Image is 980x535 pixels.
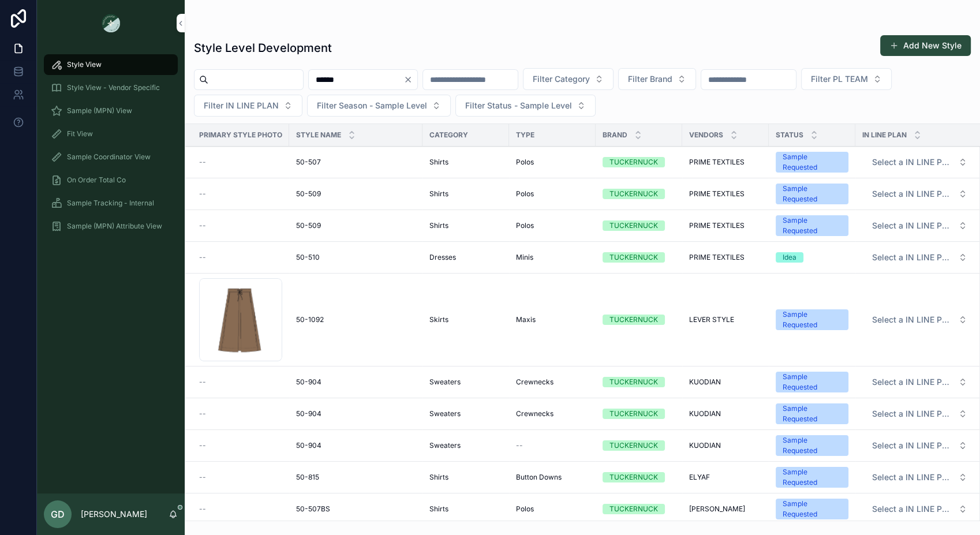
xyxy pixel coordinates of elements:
span: Status [776,130,803,140]
a: 50-509 [296,221,416,230]
a: 50-1092 [296,315,416,324]
button: Select Button [863,499,977,519]
span: 50-507 [296,158,321,167]
div: Sample Requested [783,152,841,173]
div: Sample Requested [783,435,841,456]
a: Sample Requested [776,403,848,424]
button: Select Button [863,152,977,173]
span: GD [51,507,65,521]
span: Polos [516,221,534,230]
span: Select a IN LINE PLAN [872,440,953,451]
a: KUODIAN [689,441,762,450]
span: Style View [67,60,102,69]
span: Select a IN LINE PLAN [872,252,953,263]
div: TUCKERNUCK [609,440,658,451]
a: 50-904 [296,441,416,450]
button: Select Button [618,68,696,90]
button: Select Button [863,309,977,330]
a: Polos [516,221,589,230]
span: Minis [516,253,533,262]
a: -- [199,253,282,262]
span: Shirts [429,473,448,482]
a: Polos [516,158,589,167]
span: 50-509 [296,189,321,199]
a: Select Button [862,498,977,520]
button: Select Button [863,247,977,268]
span: Select a IN LINE PLAN [872,156,953,168]
a: Sample Requested [776,467,848,488]
span: Filter Season - Sample Level [317,100,427,111]
a: PRIME TEXTILES [689,253,762,262]
a: Sweaters [429,409,502,418]
span: Sweaters [429,377,461,387]
span: PRIME TEXTILES [689,221,745,230]
a: Select Button [862,403,977,425]
span: -- [199,253,206,262]
span: Vendors [689,130,723,140]
span: Shirts [429,504,448,514]
span: KUODIAN [689,441,721,450]
span: PRIME TEXTILES [689,253,745,262]
button: Clear [403,75,417,84]
span: -- [199,158,206,167]
a: -- [199,441,282,450]
span: PRIME TEXTILES [689,158,745,167]
a: Select Button [862,151,977,173]
span: Filter IN LINE PLAN [204,100,279,111]
a: TUCKERNUCK [603,220,675,231]
a: TUCKERNUCK [603,504,675,514]
a: Maxis [516,315,589,324]
div: Sample Requested [783,467,841,488]
a: Sweaters [429,441,502,450]
a: Sample Tracking - Internal [44,193,178,214]
a: Add New Style [880,35,971,56]
span: LEVER STYLE [689,315,734,324]
div: TUCKERNUCK [609,409,658,419]
a: Shirts [429,189,502,199]
a: 50-815 [296,473,416,482]
a: 50-509 [296,189,416,199]
span: Sample (MPN) View [67,106,132,115]
a: PRIME TEXTILES [689,158,762,167]
a: 50-904 [296,409,416,418]
span: Crewnecks [516,409,553,418]
span: Button Downs [516,473,562,482]
span: Select a IN LINE PLAN [872,376,953,388]
span: Sample Coordinator View [67,152,151,162]
a: Shirts [429,473,502,482]
a: 50-507BS [296,504,416,514]
div: Sample Requested [783,184,841,204]
span: 50-509 [296,221,321,230]
button: Select Button [801,68,892,90]
span: -- [199,441,206,450]
div: TUCKERNUCK [609,315,658,325]
span: Select a IN LINE PLAN [872,314,953,326]
a: Sample Requested [776,499,848,519]
span: Polos [516,158,534,167]
a: Select Button [862,466,977,488]
span: Select a IN LINE PLAN [872,188,953,200]
a: Sample Coordinator View [44,147,178,167]
div: TUCKERNUCK [609,189,658,199]
a: Crewnecks [516,377,589,387]
a: Idea [776,252,848,263]
span: Skirts [429,315,448,324]
span: Sweaters [429,441,461,450]
span: 50-507BS [296,504,330,514]
button: Select Button [863,435,977,456]
button: Select Button [863,215,977,236]
a: Fit View [44,124,178,144]
div: Sample Requested [783,499,841,519]
a: Select Button [862,215,977,237]
a: Select Button [862,371,977,393]
button: Select Button [863,467,977,488]
span: Filter Category [533,73,590,85]
span: 50-904 [296,377,321,387]
span: Sample (MPN) Attribute View [67,222,162,231]
span: Category [429,130,468,140]
a: -- [199,409,282,418]
button: Select Button [194,95,302,117]
a: Polos [516,504,589,514]
a: Crewnecks [516,409,589,418]
span: Fit View [67,129,93,139]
